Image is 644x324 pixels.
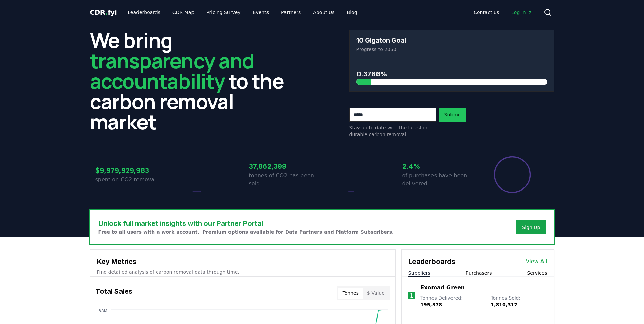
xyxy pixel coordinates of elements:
nav: Main [468,6,538,18]
h3: 10 Gigaton Goal [356,37,406,44]
button: Sign Up [516,220,546,234]
span: transparency and accountability [90,47,254,95]
button: Suppliers [408,270,430,276]
tspan: 38M [98,309,107,313]
h3: Total Sales [96,286,132,300]
a: Blog [342,6,363,18]
a: CDR.fyi [90,7,117,17]
a: Events [247,6,274,18]
p: Tonnes Delivered : [420,294,484,308]
h3: Leaderboards [408,256,455,267]
a: Leaderboards [122,6,166,18]
h3: 0.3786% [356,69,547,79]
button: Tonnes [338,288,363,299]
h3: Unlock full market insights with our Partner Portal [98,218,394,229]
p: Tonnes Sold : [491,294,547,308]
span: 195,378 [420,302,442,307]
a: Sign Up [522,224,540,231]
button: Services [527,270,547,276]
h3: Key Metrics [97,256,389,267]
p: Free to all users with a work account. Premium options available for Data Partners and Platform S... [98,229,394,235]
p: Find detailed analysis of carbon removal data through time. [97,269,389,275]
h3: 2.4% [402,161,476,172]
span: 1,810,317 [491,302,517,307]
h3: 37,862,399 [249,161,322,172]
div: Percentage of sales delivered [493,156,531,194]
a: About Us [308,6,340,18]
p: Stay up to date with the latest in durable carbon removal. [349,124,436,138]
a: View All [526,257,547,266]
span: CDR fyi [90,8,117,16]
span: . [105,8,108,16]
span: Log in [511,9,532,16]
a: Partners [276,6,306,18]
p: 1 [410,292,413,300]
h3: $9,979,929,983 [95,165,169,176]
a: Log in [506,6,538,18]
a: CDR Map [167,6,200,18]
button: Submit [439,108,467,122]
nav: Main [122,6,363,18]
p: spent on CO2 removal [95,176,169,184]
p: of purchases have been delivered [402,172,476,188]
button: $ Value [363,288,389,299]
p: tonnes of CO2 has been sold [249,172,322,188]
a: Pricing Survey [201,6,246,18]
a: Contact us [468,6,504,18]
p: Progress to 2050 [356,46,547,53]
button: Purchasers [466,270,492,276]
h2: We bring to the carbon removal market [90,30,295,132]
a: Exomad Green [420,284,465,292]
